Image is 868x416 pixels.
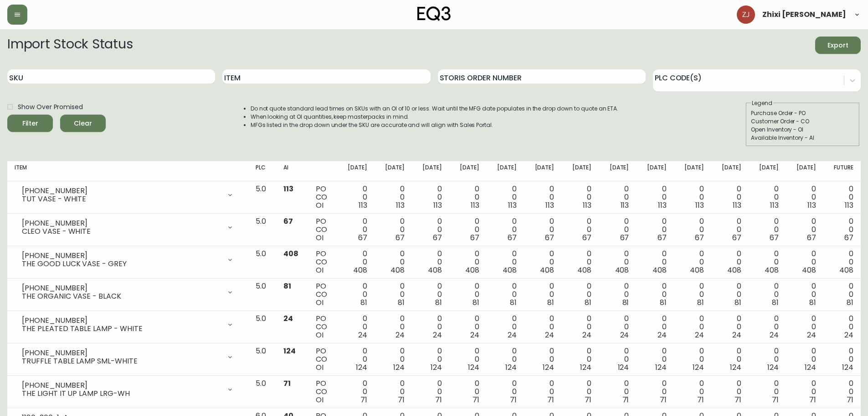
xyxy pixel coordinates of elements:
span: 71 [734,395,741,405]
div: 0 0 [643,379,666,404]
span: 24 [395,330,405,340]
span: OI [316,395,324,405]
span: OI [316,232,324,243]
span: 67 [508,232,517,243]
img: cdf3aad9aedaaf2f6daeaadb24178489 [737,5,755,24]
span: 71 [660,395,667,405]
th: [DATE] [786,161,823,181]
div: 0 0 [344,379,367,404]
div: 0 0 [344,315,367,339]
div: [PHONE_NUMBER]THE ORGANIC VASE - BLACK [15,282,241,302]
span: 24 [508,330,517,340]
span: 124 [842,362,853,373]
div: 0 0 [419,282,442,307]
div: 0 0 [494,282,517,307]
div: 0 0 [344,250,367,274]
span: 81 [585,297,591,308]
div: 0 0 [531,347,554,372]
div: [PHONE_NUMBER]THE LIGHT IT UP LAMP LRG-WH [15,379,241,400]
div: 0 0 [831,282,853,307]
span: Clear [67,118,98,129]
div: 0 0 [494,315,517,339]
span: 408 [652,265,667,275]
span: 124 [393,362,405,373]
div: 0 0 [531,185,554,210]
span: 113 [845,200,853,211]
span: 67 [620,232,629,243]
span: 124 [730,362,741,373]
td: 5.0 [248,246,276,279]
div: 0 0 [569,185,591,210]
span: 67 [770,232,779,243]
span: 24 [695,330,704,340]
div: 0 0 [457,250,479,274]
span: 24 [283,313,293,324]
div: [PHONE_NUMBER] [22,381,221,390]
span: 67 [395,232,405,243]
th: [DATE] [449,161,487,181]
div: 0 0 [756,347,779,372]
div: 0 0 [831,217,853,242]
span: Show Over Promised [18,102,83,112]
img: logo [417,6,451,21]
span: 81 [622,297,629,308]
span: 81 [697,297,704,308]
span: 67 [470,232,479,243]
div: 0 0 [681,185,704,210]
div: 0 0 [457,282,479,307]
span: 124 [543,362,554,373]
div: 0 0 [719,347,741,372]
div: 0 0 [382,347,405,372]
div: 0 0 [643,185,666,210]
div: 0 0 [494,379,517,404]
span: 124 [655,362,667,373]
span: 67 [732,232,741,243]
div: 0 0 [643,217,666,242]
div: 0 0 [606,250,629,274]
div: 0 0 [831,379,853,404]
div: 0 0 [382,217,405,242]
button: Clear [60,115,106,132]
span: 113 [770,200,779,211]
th: [DATE] [711,161,749,181]
div: 0 0 [831,315,853,339]
span: 71 [809,395,816,405]
span: 81 [847,297,853,308]
div: 0 0 [793,315,816,339]
span: 67 [433,232,442,243]
span: Zhixi [PERSON_NAME] [762,11,846,18]
div: 0 0 [344,185,367,210]
span: 67 [695,232,704,243]
th: [DATE] [524,161,561,181]
div: 0 0 [494,185,517,210]
div: 0 0 [419,347,442,372]
span: 67 [545,232,554,243]
div: 0 0 [606,217,629,242]
div: 0 0 [643,347,666,372]
span: 71 [622,395,629,405]
div: 0 0 [643,282,666,307]
div: 0 0 [419,250,442,274]
span: 67 [807,232,816,243]
button: Export [815,37,861,54]
span: 24 [807,330,816,340]
span: 113 [508,200,517,211]
li: Do not quote standard lead times on SKUs with an OI of 10 or less. Wait until the MFG date popula... [251,105,619,113]
div: 0 0 [382,250,405,274]
div: 0 0 [719,217,741,242]
span: 67 [582,232,591,243]
span: 408 [839,265,853,275]
div: PO CO [316,282,329,307]
span: Export [822,40,853,51]
span: 24 [358,330,367,340]
div: Available Inventory - AI [751,134,855,142]
td: 5.0 [248,343,276,376]
span: 113 [583,200,591,211]
span: 81 [809,297,816,308]
div: TUT VASE - WHITE [22,195,221,203]
div: 0 0 [719,185,741,210]
span: 24 [433,330,442,340]
div: 0 0 [756,250,779,274]
div: 0 0 [457,347,479,372]
span: 408 [727,265,741,275]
